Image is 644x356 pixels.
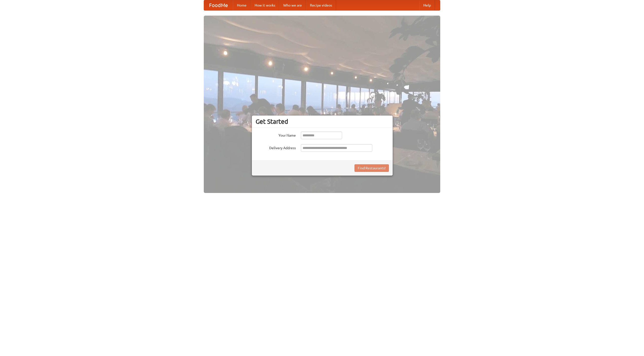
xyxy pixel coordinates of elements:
a: How it works [251,0,279,10]
a: FoodMe [204,0,233,10]
a: Help [419,0,435,10]
a: Recipe videos [306,0,336,10]
button: Find Restaurants! [354,164,389,172]
label: Your Name [256,132,296,138]
a: Who we are [279,0,306,10]
h3: Get Started [256,118,389,125]
a: Home [233,0,251,10]
label: Delivery Address [256,144,296,150]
